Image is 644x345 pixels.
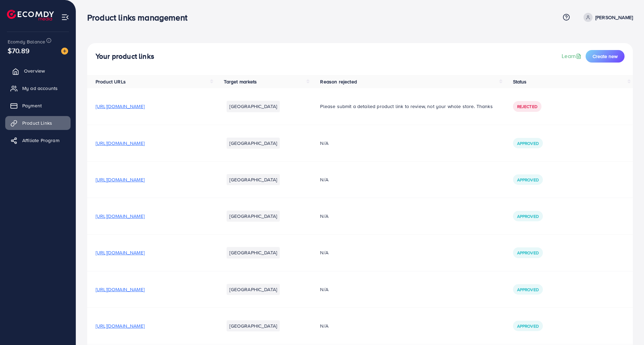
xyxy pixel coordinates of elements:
span: Ecomdy Balance [8,38,45,45]
span: Affiliate Program [22,137,59,144]
a: Affiliate Program [5,133,71,147]
iframe: Chat [614,314,639,340]
img: logo [7,10,54,20]
p: Please submit a detailed product link to review, not your whole store. Thanks [320,102,496,110]
li: [GEOGRAPHIC_DATA] [227,174,280,185]
span: N/A [320,176,328,183]
span: Product URLs [96,78,126,85]
li: [GEOGRAPHIC_DATA] [227,284,280,295]
li: [GEOGRAPHIC_DATA] [227,101,280,112]
span: [URL][DOMAIN_NAME] [96,176,145,183]
span: Status [513,78,527,85]
li: [GEOGRAPHIC_DATA] [227,320,280,331]
span: Approved [517,213,539,219]
span: Target markets [224,78,257,85]
p: [PERSON_NAME] [595,13,633,22]
span: Approved [517,323,539,329]
li: [GEOGRAPHIC_DATA] [227,138,280,149]
span: Payment [22,102,42,109]
a: Product Links [5,116,71,130]
span: My ad accounts [22,85,58,92]
span: [URL][DOMAIN_NAME] [96,322,145,329]
button: Create new [586,50,625,63]
a: Payment [5,99,71,113]
span: [URL][DOMAIN_NAME] [96,103,145,110]
a: Learn [562,52,583,60]
span: N/A [320,213,328,220]
img: menu [61,13,69,21]
span: [URL][DOMAIN_NAME] [96,140,145,147]
h3: Product links management [87,13,193,23]
span: [URL][DOMAIN_NAME] [96,213,145,220]
span: Approved [517,250,539,256]
a: My ad accounts [5,81,71,95]
span: Create new [593,53,618,60]
span: N/A [320,140,328,147]
span: [URL][DOMAIN_NAME] [96,249,145,256]
span: Overview [24,67,45,74]
span: Approved [517,287,539,293]
span: Product Links [22,120,52,126]
span: Approved [517,177,539,183]
span: $70.89 [8,46,30,56]
span: [URL][DOMAIN_NAME] [96,286,145,293]
span: Approved [517,140,539,146]
span: N/A [320,322,328,329]
span: Rejected [517,104,537,109]
a: Overview [5,64,71,78]
img: image [61,48,68,55]
span: N/A [320,249,328,256]
span: N/A [320,286,328,293]
a: [PERSON_NAME] [581,13,633,22]
h4: Your product links [96,52,154,61]
span: Reason rejected [320,78,357,85]
li: [GEOGRAPHIC_DATA] [227,247,280,258]
li: [GEOGRAPHIC_DATA] [227,211,280,222]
